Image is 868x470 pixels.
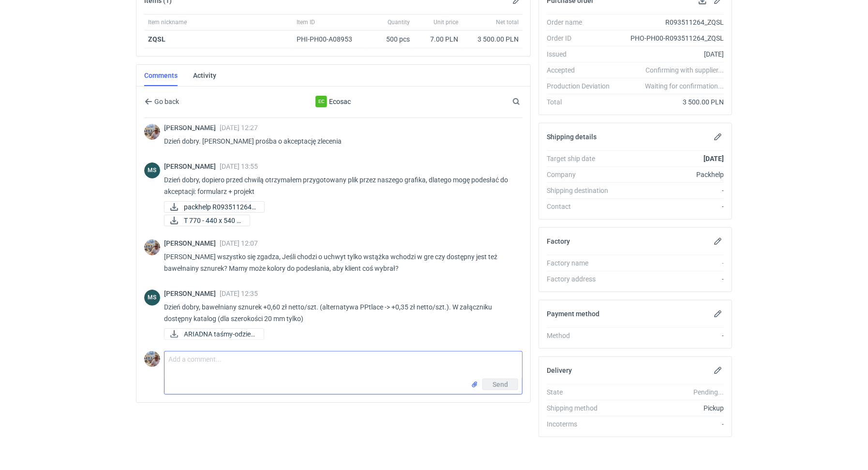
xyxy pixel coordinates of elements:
div: - [617,274,724,284]
a: packhelp R093511264_... [164,201,265,213]
div: - [617,331,724,340]
span: T 770 - 440 x 540 x... [184,215,242,226]
a: Comments [144,65,178,86]
a: T 770 - 440 x 540 x... [164,215,250,226]
span: ARIADNA taśmy-odzież... [184,329,256,339]
span: Quantity [388,18,410,26]
div: Target ship date [547,154,617,163]
span: [PERSON_NAME] [164,162,220,170]
strong: [DATE] [703,155,724,162]
div: Packhelp [617,170,724,179]
div: 7.00 PLN [418,34,458,44]
div: Total [547,97,617,107]
div: Accepted [547,65,617,75]
span: packhelp R093511264_... [184,202,256,212]
img: Michał Palasek [144,124,160,140]
span: Item ID [297,18,315,26]
div: Order ID [547,33,617,43]
span: Go back [152,98,179,105]
div: Issued [547,49,617,59]
div: 3 500.00 PLN [466,34,519,44]
a: Activity [193,65,216,86]
button: Edit shipping details [712,131,724,143]
div: Shipping method [547,403,617,413]
div: PHO-PH00-R093511264_ZQSL [617,33,724,43]
em: Pending... [693,388,724,396]
div: State [547,387,617,397]
p: Dzień dobry, dopiero przed chwilą otrzymałem przygotowany plik przez naszego grafika, dlatego mog... [164,174,515,197]
span: [DATE] 13:55 [220,162,258,170]
span: [DATE] 12:07 [220,239,258,247]
div: - [617,202,724,211]
figcaption: MS [144,290,160,306]
button: Edit delivery details [712,365,724,376]
div: R093511264_ZQSL [617,17,724,27]
button: Edit payment method [712,308,724,320]
span: [DATE] 12:35 [220,290,258,297]
div: Ecosac [254,96,413,107]
div: - [617,258,724,268]
div: Michał Sokołowski [144,162,160,178]
span: [DATE] 12:27 [220,124,258,132]
div: 500 pcs [365,30,414,48]
div: Company [547,170,617,179]
em: Waiting for confirmation... [645,81,724,91]
button: Go back [144,96,180,107]
h2: Shipping details [547,133,597,141]
div: ARIADNA taśmy-odzieżowe_kolorystyka(5)-1.pdf [164,328,261,340]
div: - [617,419,724,429]
span: [PERSON_NAME] [164,124,220,132]
h2: Factory [547,237,570,245]
em: Confirming with supplier... [645,66,724,74]
button: Edit factory details [712,235,724,247]
div: Contact [547,202,617,211]
div: - [617,186,724,195]
p: Dzień dobry. [PERSON_NAME] prośba o akceptację zlecenia [164,135,515,147]
h2: Delivery [547,367,572,374]
div: Method [547,331,617,340]
a: ZQSL [148,35,165,43]
span: Item nickname [148,18,187,26]
div: Factory name [547,258,617,268]
img: Michał Palasek [144,351,160,367]
div: Production Deviation [547,81,617,91]
span: Send [493,381,508,388]
figcaption: MS [144,162,160,178]
div: Michał Sokołowski [144,290,160,306]
span: [PERSON_NAME] [164,290,220,297]
div: Pickup [617,403,724,413]
p: Dzień dobry, bawełniany sznurek +0,60 zł netto/szt. (alternatywa PPtlace -> +0,35 zł netto/szt.).... [164,301,515,324]
div: packhelp R093511264_ZQSL 5.9.25.pdf [164,201,261,213]
div: [DATE] [617,49,724,59]
div: Shipping destination [547,186,617,195]
span: [PERSON_NAME] [164,239,220,247]
div: Incoterms [547,419,617,429]
div: 3 500.00 PLN [617,97,724,107]
div: Factory address [547,274,617,284]
p: [PERSON_NAME] wszystko się zgadza, Jeśli chodzi o uchwyt tylko wstążka wchodzi w gre czy dostępny... [164,251,515,274]
span: Unit price [434,18,458,26]
h2: Payment method [547,310,599,318]
div: T 770 - 440 x 540 x 140 - CASSYS projekt-1.pdf [164,215,250,226]
button: Send [482,379,518,390]
input: Search [510,96,541,107]
div: PHI-PH00-A08953 [297,34,361,44]
img: Michał Palasek [144,239,160,255]
span: Net total [496,18,519,26]
div: Order name [547,17,617,27]
a: ARIADNA taśmy-odzież... [164,328,264,340]
figcaption: Ec [315,96,327,107]
div: Ecosac [315,96,327,107]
